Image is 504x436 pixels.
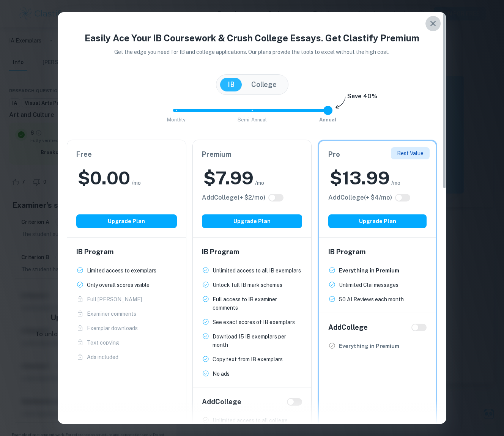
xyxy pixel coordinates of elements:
[213,370,230,378] p: No ads
[328,149,427,160] h6: Pro
[87,266,156,275] p: Limited access to exemplars
[328,193,392,202] h6: Click to see all the additional College features.
[87,324,138,332] p: Exemplar downloads
[347,92,377,105] h6: Save 40%
[213,332,302,349] p: Download 15 IB exemplars per month
[335,96,346,109] img: subscription-arrow.svg
[202,397,241,407] h6: Add College
[391,179,400,187] span: /mo
[202,193,265,202] h6: Click to see all the additional College features.
[397,149,424,157] p: Best Value
[213,318,295,326] p: See exact scores of IB exemplars
[213,266,301,275] p: Unlimited access to all IB exemplars
[330,166,390,190] h2: $ 13.99
[339,295,404,304] p: 50 AI Reviews each month
[319,117,337,123] span: Annual
[220,78,242,91] button: IB
[213,295,302,312] p: Full access to IB examiner comments
[202,149,302,160] h6: Premium
[87,281,150,289] p: Only overall scores visible
[78,166,130,190] h2: $ 0.00
[87,353,118,361] p: Ads included
[202,247,302,257] h6: IB Program
[203,166,254,190] h2: $ 7.99
[104,48,400,56] p: Get the edge you need for IB and college applications. Our plans provide the tools to excel witho...
[132,179,141,187] span: /mo
[87,295,142,304] p: Full [PERSON_NAME]
[76,247,177,257] h6: IB Program
[67,31,437,45] h4: Easily Ace Your IB Coursework & Crush College Essays. Get Clastify Premium
[76,214,177,228] button: Upgrade Plan
[255,179,264,187] span: /mo
[76,149,177,160] h6: Free
[339,342,399,350] p: Everything in Premium
[339,281,398,289] p: Unlimited Clai messages
[202,214,302,228] button: Upgrade Plan
[167,117,186,123] span: Monthly
[328,322,368,333] h6: Add College
[339,266,399,275] p: Everything in Premium
[213,355,283,364] p: Copy text from IB exemplars
[244,78,284,91] button: College
[87,310,136,318] p: Examiner comments
[328,247,427,257] h6: IB Program
[238,117,267,123] span: Semi-Annual
[87,338,119,347] p: Text copying
[328,214,427,228] button: Upgrade Plan
[213,281,282,289] p: Unlock full IB mark schemes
